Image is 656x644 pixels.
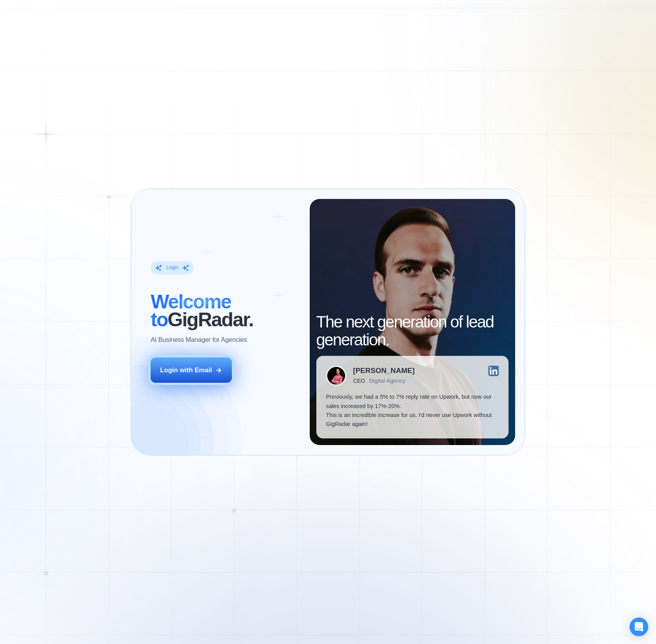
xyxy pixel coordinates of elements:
[151,293,300,329] h2: ‍ GigRadar.
[326,392,499,429] p: Previously, we had a 5% to 7% reply rate on Upwork, but now our sales increased by 17%-20%. This ...
[369,378,405,384] div: Digital Agency
[151,290,231,331] span: Welcome to
[166,264,178,271] div: Login
[353,378,365,384] div: CEO
[630,618,648,636] div: Open Intercom Messenger
[353,367,415,375] div: [PERSON_NAME]
[160,366,212,375] div: Login with Email
[151,335,247,344] p: AI Business Manager for Agencies
[151,357,232,383] button: Login with Email
[316,313,509,349] h2: The next generation of lead generation.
